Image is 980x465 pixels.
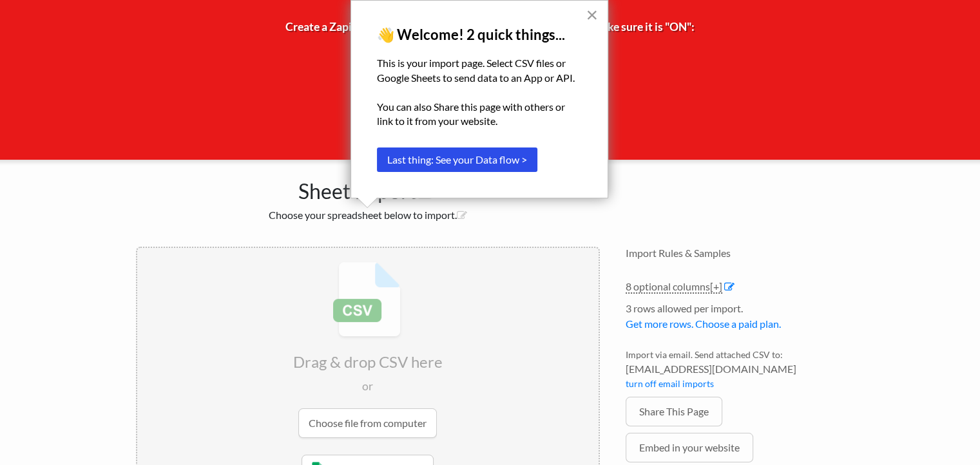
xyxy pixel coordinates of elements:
[626,433,753,462] a: Embed in your website
[626,378,714,389] a: turn off email imports
[916,401,965,450] iframe: Drift Widget Chat Controller
[377,147,537,172] button: Last thing: See your Data flow >
[626,348,845,397] li: Import via email. Send attached CSV to:
[136,173,600,204] h1: Sheet Import
[377,26,582,43] p: 👋 Welcome! 2 quick things...
[136,209,600,221] h2: Choose your spreadsheet below to import.
[377,56,582,85] p: This is your import page. Select CSV files or Google Sheets to send data to an App or API.
[377,100,582,129] p: You can also Share this page with others or link to it from your website.
[626,318,781,330] a: Get more rows. Choose a paid plan.
[626,397,722,426] a: Share This Page
[586,5,598,25] button: Close
[626,280,722,294] a: 8 optional columns[+]
[710,280,722,292] span: [+]
[626,361,845,377] span: [EMAIL_ADDRESS][DOMAIN_NAME]
[626,247,845,259] h4: Import Rules & Samples
[626,301,845,338] li: 3 rows allowed per import.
